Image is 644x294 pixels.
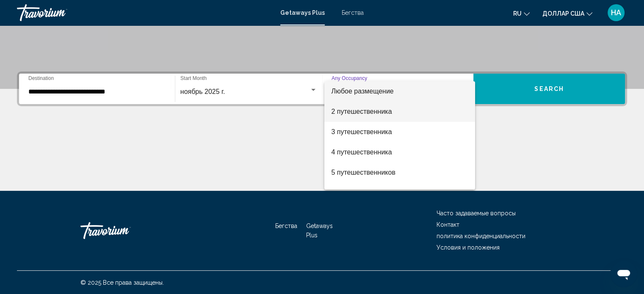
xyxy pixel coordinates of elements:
font: 3 путешественника [331,128,392,135]
font: 6 путешественников [331,189,395,196]
font: 2 путешественника [331,108,392,115]
font: 5 путешественников [331,169,395,176]
font: 4 путешественника [331,148,392,156]
iframe: Кнопка запуска окна обмена сообщениями [610,260,637,287]
font: Любое размещение [331,88,393,95]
